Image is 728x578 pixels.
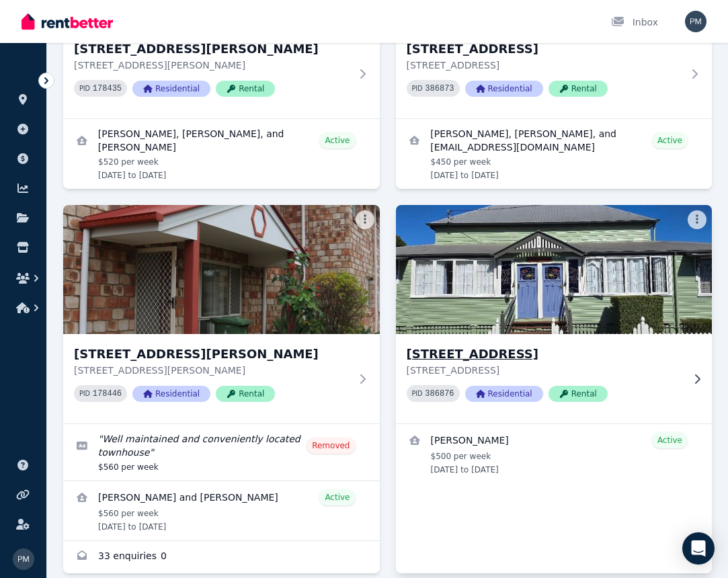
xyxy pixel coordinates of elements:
[396,424,713,483] a: View details for Tony Woods
[549,386,608,402] span: Rental
[63,424,380,481] a: Edit listing: Well maintained and conveniently located townhouse
[216,386,275,402] span: Rental
[407,345,683,364] h3: [STREET_ADDRESS]
[79,85,90,92] small: PID
[132,81,210,97] span: Residential
[465,81,543,97] span: Residential
[465,386,543,402] span: Residential
[688,210,706,229] button: More options
[63,481,380,540] a: View details for Lachlan Chisholm and Natalee Johns
[549,81,608,97] span: Rental
[74,345,350,364] h3: [STREET_ADDRESS][PERSON_NAME]
[412,390,423,397] small: PID
[412,85,423,92] small: PID
[93,84,122,93] code: 178435
[407,364,683,377] p: [STREET_ADDRESS]
[682,532,715,565] div: Open Intercom Messenger
[93,389,122,399] code: 178446
[425,84,454,93] code: 386873
[79,390,90,397] small: PID
[396,205,713,423] a: 2/162 Flinders Parade, Sandgate[STREET_ADDRESS][STREET_ADDRESS]PID 386876ResidentialRental
[63,205,380,334] img: 2/12 Slater Avenue, Lawnton
[74,58,350,72] p: [STREET_ADDRESS][PERSON_NAME]
[611,15,658,29] div: Inbox
[388,202,720,337] img: 2/162 Flinders Parade, Sandgate
[356,210,374,229] button: More options
[63,205,380,423] a: 2/12 Slater Avenue, Lawnton[STREET_ADDRESS][PERSON_NAME][STREET_ADDRESS][PERSON_NAME]PID 178446Re...
[685,11,706,32] img: PATRICIA MCGIRL
[63,541,380,573] a: Enquiries for 2/12 Slater Avenue, Lawnton
[407,58,683,72] p: [STREET_ADDRESS]
[216,81,275,97] span: Rental
[63,119,380,189] a: View details for Joshua Schiffer, Saika Chishiki, and Gordon Andrew Schiffer
[132,386,210,402] span: Residential
[74,40,350,58] h3: [STREET_ADDRESS][PERSON_NAME]
[13,548,34,570] img: PATRICIA MCGIRL
[407,40,683,58] h3: [STREET_ADDRESS]
[22,11,113,32] img: RentBetter
[74,364,350,377] p: [STREET_ADDRESS][PERSON_NAME]
[396,119,713,189] a: View details for Simon Garnaut, Michelle Owen, and caitlingarnaut@gmail.com
[425,389,454,399] code: 386876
